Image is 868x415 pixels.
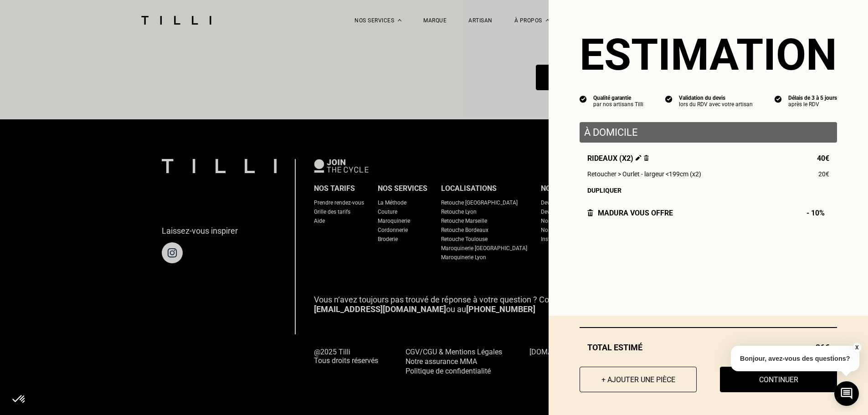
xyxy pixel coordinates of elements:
section: Estimation [580,29,837,80]
img: icon list info [665,95,673,103]
div: Délais de 3 à 5 jours [788,95,837,101]
span: Rideaux (x2) [587,154,649,163]
button: + Ajouter une pièce [580,367,697,392]
div: Madura vous offre [587,209,673,217]
span: 40€ [817,154,829,163]
div: Validation du devis [679,95,753,101]
div: Dupliquer [587,187,829,194]
button: X [852,343,861,353]
span: 20€ [818,170,829,178]
img: Éditer [636,155,642,161]
span: Retoucher > Ourlet - largeur <199cm (x2) [587,170,701,178]
div: lors du RDV avec votre artisan [679,101,753,108]
img: icon list info [580,95,587,103]
p: À domicile [584,127,832,138]
span: - 10% [806,209,829,217]
div: Total estimé [580,343,837,352]
div: par nos artisans Tilli [593,101,643,108]
div: Qualité garantie [593,95,643,101]
button: Continuer [720,367,837,392]
img: icon list info [775,95,782,103]
p: Bonjour, avez-vous des questions? [731,346,859,371]
div: après le RDV [788,101,837,108]
img: Supprimer [644,155,649,161]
